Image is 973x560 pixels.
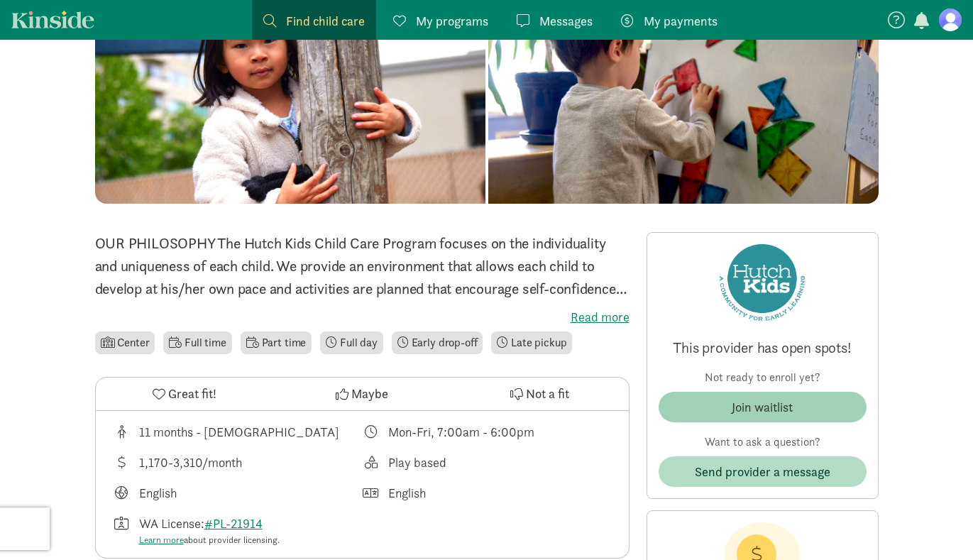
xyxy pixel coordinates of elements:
[113,483,363,503] div: Languages taught
[168,384,216,403] span: Great fit!
[163,331,231,354] li: Full time
[720,244,804,321] img: Provider logo
[659,369,867,386] p: Not ready to enroll yet?
[96,378,273,410] button: Great fit!
[273,378,451,410] button: Maybe
[139,422,339,441] div: 11 months - [DEMOGRAPHIC_DATA]
[113,514,363,547] div: License number
[388,422,534,441] div: Mon-Fri, 7:00am - 6:00pm
[204,515,263,532] a: #PL-21914
[526,384,569,403] span: Not a fit
[388,453,446,472] div: Play based
[659,434,867,451] p: Want to ask a question?
[95,232,630,300] p: OUR PHILOSOPHY The Hutch Kids Child Care Program focuses on the individuality and uniqueness of e...
[659,392,867,422] button: Join waitlist
[362,422,612,441] div: Class schedule
[659,338,867,358] p: This provider has open spots!
[11,11,94,28] a: Kinside
[320,331,383,354] li: Full day
[139,483,177,503] div: English
[659,456,867,487] button: Send provider a message
[139,453,242,472] div: 1,170-3,310/month
[362,483,612,503] div: Languages spoken
[95,309,630,326] label: Read more
[451,378,628,410] button: Not a fit
[139,534,184,546] a: Learn more
[113,422,363,441] div: Age range for children that this provider cares for
[416,11,488,31] span: My programs
[241,331,312,354] li: Part time
[491,331,572,354] li: Late pickup
[362,453,612,472] div: This provider's education philosophy
[539,11,593,31] span: Messages
[351,384,388,403] span: Maybe
[392,331,483,354] li: Early drop-off
[113,453,363,472] div: Average tuition for this program
[732,397,793,417] div: Join waitlist
[95,331,155,354] li: Center
[286,11,365,31] span: Find child care
[695,462,830,481] span: Send provider a message
[644,11,718,31] span: My payments
[388,483,426,503] div: English
[139,514,280,547] div: WA License:
[139,533,280,547] div: about provider licensing.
